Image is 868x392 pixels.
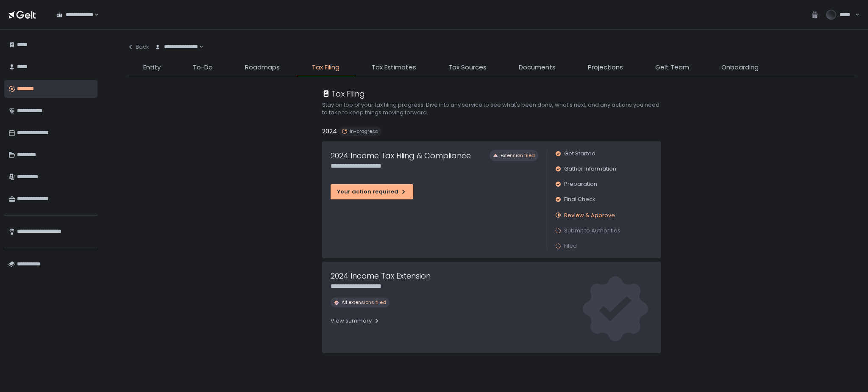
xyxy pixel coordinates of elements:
[245,63,280,72] span: Roadmaps
[721,63,759,72] span: Onboarding
[149,38,203,56] div: Search for option
[655,63,689,72] span: Gelt Team
[51,6,99,24] div: Search for option
[331,270,431,282] h1: 2024 Income Tax Extension
[127,38,149,56] button: Back
[331,150,471,161] h1: 2024 Income Tax Filing & Compliance
[193,63,213,72] span: To-Do
[143,63,161,72] span: Entity
[564,180,597,188] span: Preparation
[127,43,149,51] div: Back
[322,127,337,136] h2: 2024
[448,63,487,72] span: Tax Sources
[372,63,416,72] span: Tax Estimates
[337,188,407,196] div: Your action required
[198,43,198,51] input: Search for option
[564,211,615,219] span: Review & Approve
[501,152,535,159] span: Extension filed
[564,227,620,235] span: Submit to Authorities
[312,63,339,72] span: Tax Filing
[322,101,661,116] h2: Stay on top of your tax filing progress. Dive into any service to see what's been done, what's ne...
[331,184,413,199] button: Your action required
[350,128,378,135] span: In-progress
[331,314,380,328] button: View summary
[331,317,380,325] div: View summary
[564,165,616,173] span: Gather Information
[564,242,577,250] span: Filed
[564,196,595,203] span: Final Check
[588,63,623,72] span: Projections
[342,299,386,306] span: All extensions filed
[519,63,556,72] span: Documents
[322,88,365,99] div: Tax Filing
[564,150,595,157] span: Get Started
